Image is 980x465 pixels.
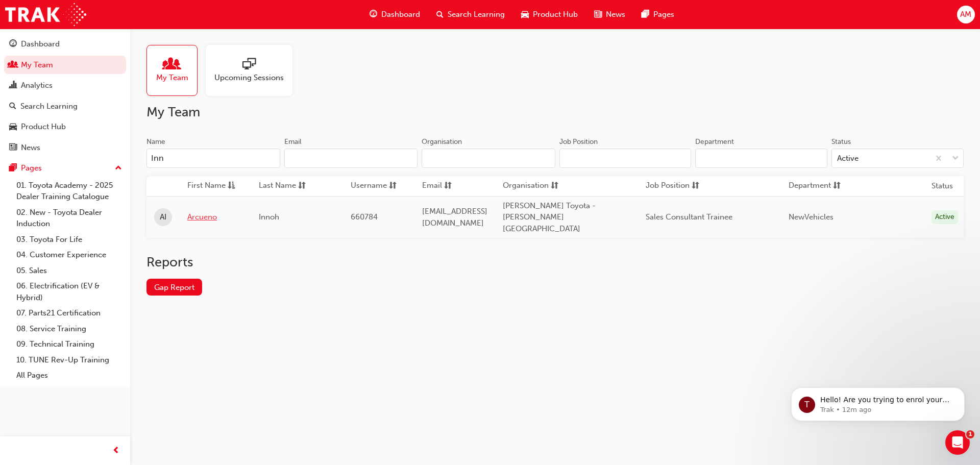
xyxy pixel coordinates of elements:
div: Name [146,137,165,147]
span: News [606,9,625,20]
span: sorting-icon [298,180,306,192]
a: 03. Toyota For Life [12,232,126,248]
span: search-icon [436,8,444,21]
span: NewVehicles [789,212,834,222]
div: Product Hub [21,121,66,133]
span: sorting-icon [444,180,452,192]
div: Email [284,137,302,147]
div: Analytics [21,80,53,91]
a: My Team [4,56,126,75]
a: News [4,138,126,157]
span: Job Position [646,180,690,192]
span: people-icon [165,58,179,72]
span: prev-icon [112,445,120,457]
a: Analytics [4,76,126,95]
a: Search Learning [4,97,126,116]
a: 10. TUNE Rev-Up Training [12,352,126,368]
a: search-iconSearch Learning [428,4,513,25]
a: Trak [5,3,86,26]
span: Pages [653,9,674,20]
div: Search Learning [20,101,78,112]
span: First Name [187,180,226,192]
span: Username [351,180,387,192]
a: 09. Technical Training [12,336,126,352]
a: news-iconNews [586,4,633,25]
div: Status [831,137,851,147]
input: Email [284,149,418,168]
div: Dashboard [21,38,60,50]
span: news-icon [9,143,17,153]
span: Upcoming Sessions [214,72,284,84]
a: Gap Report [146,279,202,296]
a: 04. Customer Experience [12,247,126,263]
a: 07. Parts21 Certification [12,305,126,321]
a: 08. Service Training [12,321,126,337]
span: [EMAIL_ADDRESS][DOMAIN_NAME] [422,207,487,228]
span: sorting-icon [389,180,397,192]
span: [PERSON_NAME] Toyota - [PERSON_NAME][GEOGRAPHIC_DATA] [503,201,596,233]
a: My Team [146,45,206,96]
button: AM [957,6,975,23]
span: pages-icon [9,164,17,173]
span: sorting-icon [551,180,558,192]
span: Product Hub [533,9,578,20]
span: Sales Consultant Trainee [646,212,732,222]
div: Active [932,210,958,224]
div: Organisation [422,137,462,147]
a: 01. Toyota Academy - 2025 Dealer Training Catalogue [12,178,126,205]
button: Usernamesorting-icon [351,180,407,192]
span: Search Learning [448,9,505,20]
span: guage-icon [370,8,377,21]
div: News [21,142,40,154]
p: Message from Trak, sent 12m ago [44,39,176,48]
span: search-icon [9,102,16,111]
span: asc-icon [228,180,235,192]
iframe: Intercom notifications message [776,366,980,437]
input: Name [146,149,280,168]
a: 02. New - Toyota Dealer Induction [12,205,126,232]
button: Job Positionsorting-icon [646,180,702,192]
input: Job Position [559,149,692,168]
div: Job Position [559,137,598,147]
a: All Pages [12,368,126,383]
span: Last Name [259,180,296,192]
div: Active [837,153,859,164]
a: car-iconProduct Hub [513,4,586,25]
div: Pages [21,162,42,174]
button: Pages [4,159,126,178]
button: Last Namesorting-icon [259,180,315,192]
span: sorting-icon [692,180,699,192]
span: people-icon [9,61,17,70]
h2: Reports [146,254,964,271]
span: Organisation [503,180,549,192]
span: 1 [966,430,974,438]
span: news-icon [594,8,602,21]
span: 660784 [351,212,378,222]
button: Emailsorting-icon [422,180,478,192]
span: My Team [156,72,188,84]
span: car-icon [521,8,529,21]
span: sorting-icon [833,180,841,192]
span: Department [789,180,831,192]
a: pages-iconPages [633,4,682,25]
button: Organisationsorting-icon [503,180,559,192]
span: down-icon [952,152,959,165]
a: Dashboard [4,35,126,54]
span: Dashboard [381,9,420,20]
span: chart-icon [9,81,17,90]
span: car-icon [9,123,17,132]
a: 06. Electrification (EV & Hybrid) [12,278,126,305]
a: Arcueno [187,211,243,223]
span: Hello! Are you trying to enrol your staff in a face to face training session? Check out the video... [44,30,174,79]
a: 05. Sales [12,263,126,279]
iframe: Intercom live chat [945,430,970,455]
a: Upcoming Sessions [206,45,301,96]
input: Department [695,149,827,168]
span: sessionType_ONLINE_URL-icon [242,58,256,72]
th: Status [932,180,953,192]
input: Organisation [422,149,555,168]
h2: My Team [146,104,964,120]
a: guage-iconDashboard [361,4,428,25]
